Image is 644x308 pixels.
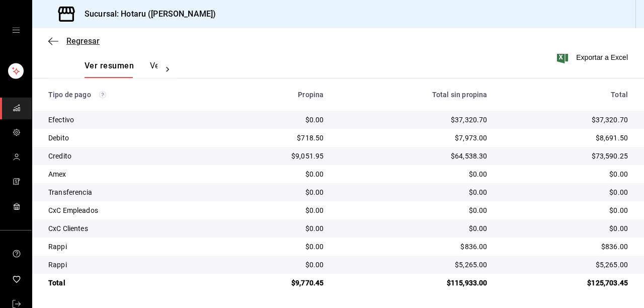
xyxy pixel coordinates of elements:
div: Total [48,278,212,288]
div: Debito [48,133,212,143]
div: $0.00 [340,187,487,197]
button: Ver resumen [85,61,134,78]
div: $718.50 [228,133,324,143]
div: $836.00 [340,242,487,252]
div: Credito [48,151,212,161]
div: Rappi [48,260,212,270]
div: $0.00 [503,169,628,179]
div: $8,691.50 [503,133,628,143]
div: $5,265.00 [340,260,487,270]
h3: Sucursal: Hotaru ([PERSON_NAME]) [76,8,216,20]
div: $9,770.45 [228,278,324,288]
button: Regresar [48,36,100,46]
div: $0.00 [503,205,628,215]
div: $9,051.95 [228,151,324,161]
svg: Los pagos realizados con Pay y otras terminales son montos brutos. [99,91,106,98]
div: $115,933.00 [340,278,487,288]
div: $0.00 [228,242,324,252]
div: $125,703.45 [503,278,628,288]
div: $7,973.00 [340,133,487,143]
div: Amex [48,169,212,179]
div: $64,538.30 [340,151,487,161]
div: $37,320.70 [340,115,487,125]
div: $0.00 [228,223,324,234]
button: Ver pagos [150,61,188,78]
div: Tipo de pago [48,91,212,99]
div: $0.00 [340,169,487,179]
div: Rappi [48,242,212,252]
button: Exportar a Excel [559,51,628,63]
div: $0.00 [228,260,324,270]
div: $0.00 [503,223,628,234]
span: Regresar [66,36,100,46]
div: $0.00 [503,187,628,197]
div: $0.00 [340,205,487,215]
div: $0.00 [228,169,324,179]
div: Total [503,91,628,99]
div: Propina [228,91,324,99]
div: $0.00 [228,205,324,215]
div: CxC Empleados [48,205,212,215]
div: Transferencia [48,187,212,197]
div: Total sin propina [340,91,487,99]
div: $73,590.25 [503,151,628,161]
div: $836.00 [503,242,628,252]
div: $0.00 [228,115,324,125]
div: CxC Clientes [48,223,212,234]
div: $37,320.70 [503,115,628,125]
button: open drawer [12,26,20,34]
div: Efectivo [48,115,212,125]
div: $0.00 [340,223,487,234]
div: $5,265.00 [503,260,628,270]
div: $0.00 [228,187,324,197]
div: navigation tabs [85,61,157,78]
